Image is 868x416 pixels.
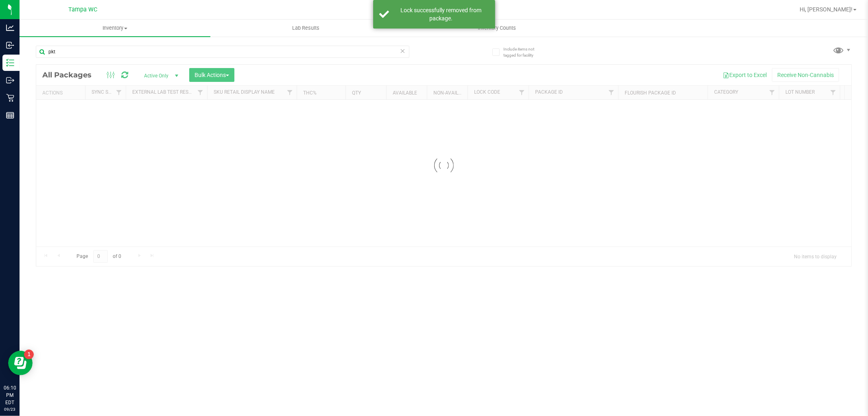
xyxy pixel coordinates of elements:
[6,41,14,49] inline-svg: Inbound
[210,20,401,37] a: Lab Results
[281,24,330,32] span: Lab Results
[20,24,210,32] span: Inventory
[503,46,544,58] span: Include items not tagged for facility
[6,59,14,67] inline-svg: Inventory
[401,20,592,37] a: Inventory Counts
[800,6,853,13] span: Hi, [PERSON_NAME]!
[6,76,14,84] inline-svg: Outbound
[69,6,98,13] span: Tampa WC
[20,20,210,37] a: Inventory
[6,24,14,32] inline-svg: Analytics
[6,94,14,102] inline-svg: Retail
[400,46,406,56] span: Clear
[394,6,489,22] div: Lock successfully removed from package.
[4,384,16,406] p: 06:10 PM EDT
[6,111,14,119] inline-svg: Reports
[467,24,527,32] span: Inventory Counts
[4,406,16,412] p: 09/23
[24,350,34,359] iframe: Resource center unread badge
[36,46,409,58] input: Search Package ID, Item Name, SKU, Lot or Part Number...
[8,351,33,375] iframe: Resource center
